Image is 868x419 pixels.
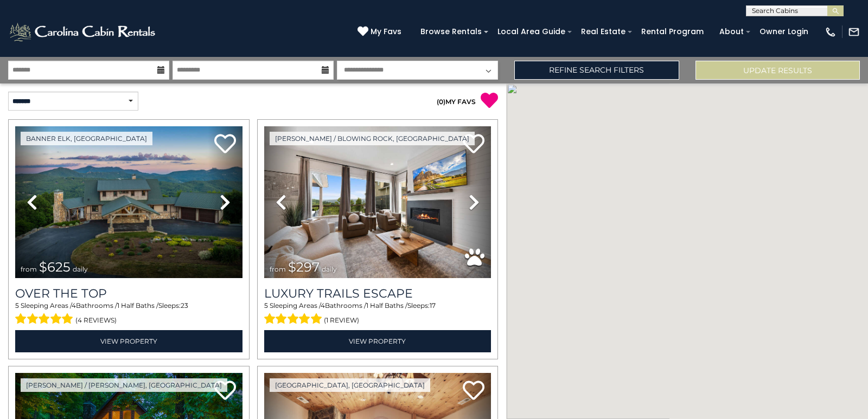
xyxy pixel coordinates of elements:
[15,330,242,352] a: View Property
[576,23,631,40] a: Real Estate
[825,26,837,38] img: phone-regular-white.png
[695,61,860,80] button: Update Results
[39,259,71,275] span: $625
[288,259,320,275] span: $297
[15,301,19,310] span: 5
[437,98,476,106] a: (0)MY FAVS
[117,301,158,310] span: 1 Half Baths /
[73,265,88,273] span: daily
[270,378,430,392] a: [GEOGRAPHIC_DATA], [GEOGRAPHIC_DATA]
[214,379,236,403] a: Add to favorites
[514,61,679,80] a: Refine Search Filters
[754,23,814,40] a: Owner Login
[264,126,492,278] img: thumbnail_168695581.jpeg
[358,26,404,38] a: My Favs
[15,301,242,327] div: Sleeping Areas / Bathrooms / Sleeps:
[322,265,337,273] span: daily
[270,132,475,145] a: [PERSON_NAME] / Blowing Rock, [GEOGRAPHIC_DATA]
[437,98,445,106] span: ( )
[21,132,152,145] a: Banner Elk, [GEOGRAPHIC_DATA]
[324,313,359,327] span: (1 review)
[214,133,236,156] a: Add to favorites
[714,23,749,40] a: About
[8,21,158,43] img: White-1-2.png
[264,301,492,327] div: Sleeping Areas / Bathrooms / Sleeps:
[321,301,325,310] span: 4
[848,26,860,38] img: mail-regular-white.png
[264,330,492,352] a: View Property
[264,301,268,310] span: 5
[15,286,242,301] a: Over The Top
[21,378,227,392] a: [PERSON_NAME] / [PERSON_NAME], [GEOGRAPHIC_DATA]
[181,301,188,310] span: 23
[75,313,117,327] span: (4 reviews)
[415,23,487,40] a: Browse Rentals
[371,26,401,37] span: My Favs
[366,301,407,310] span: 1 Half Baths /
[264,286,492,301] a: Luxury Trails Escape
[270,265,286,273] span: from
[430,301,436,310] span: 17
[636,23,709,40] a: Rental Program
[72,301,76,310] span: 4
[21,265,37,273] span: from
[439,98,443,106] span: 0
[15,126,242,278] img: thumbnail_167153549.jpeg
[463,379,484,403] a: Add to favorites
[492,23,571,40] a: Local Area Guide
